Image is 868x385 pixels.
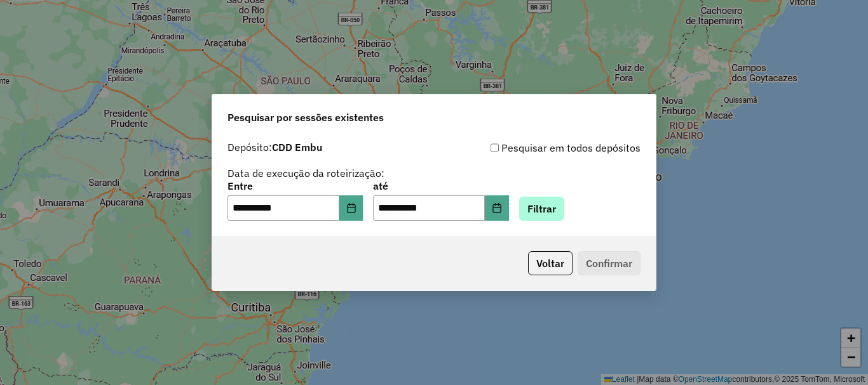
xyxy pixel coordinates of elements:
button: Choose Date [339,195,363,221]
strong: CDD Embu [272,141,322,153]
label: Entre [227,178,363,193]
button: Filtrar [519,197,564,221]
button: Choose Date [485,195,509,221]
label: Data de execução da roteirização: [227,166,384,181]
label: até [373,178,508,193]
button: Voltar [528,251,573,275]
label: Depósito: [227,140,322,155]
span: Pesquisar por sessões existentes [227,110,384,125]
div: Pesquisar em todos depósitos [434,140,641,155]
